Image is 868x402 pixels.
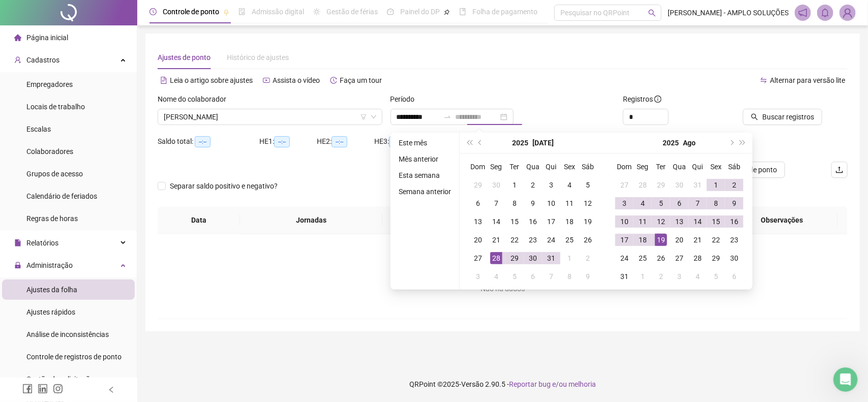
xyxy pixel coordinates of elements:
td: 2025-08-18 [634,231,652,249]
span: search [751,113,758,120]
div: 17 [618,234,631,246]
td: 2025-08-05 [505,267,524,286]
td: 2025-07-31 [542,249,560,267]
span: Administração [26,261,73,269]
div: 15 [508,215,521,228]
div: 3 [545,179,557,191]
td: 2025-08-14 [689,212,707,231]
td: 2025-06-29 [469,176,487,194]
div: 14 [692,215,704,228]
td: 2025-07-07 [487,194,505,212]
div: 6 [472,197,484,209]
span: Cadastros [26,56,59,64]
th: Jornadas [240,206,382,234]
div: 2 [728,179,740,191]
span: filter [361,114,367,120]
div: 8 [710,197,722,209]
th: Sáb [725,158,743,176]
div: 6 [673,197,685,209]
span: Empregadores [26,80,73,88]
th: Ter [505,158,524,176]
span: Painel do DP [400,8,440,16]
div: 7 [490,197,502,209]
div: 24 [545,234,557,246]
td: 2025-08-09 [725,194,743,212]
div: 16 [728,215,740,228]
td: 2025-08-26 [652,249,670,267]
div: 18 [637,234,649,246]
div: 27 [618,179,631,191]
th: Sáb [579,158,597,176]
td: 2025-08-13 [670,212,689,231]
div: 6 [527,270,539,283]
span: pushpin [444,9,450,15]
th: Sex [560,158,579,176]
li: Mês anterior [395,153,455,165]
span: lock [14,262,21,269]
td: 2025-07-03 [542,176,560,194]
span: Relatórios [26,239,58,247]
div: 7 [692,197,704,209]
button: super-prev-year [464,133,475,153]
div: 26 [582,234,594,246]
div: 25 [637,252,649,264]
div: Não há dados [170,283,836,294]
div: 29 [710,252,722,264]
td: 2025-07-06 [469,194,487,212]
div: 29 [655,179,667,191]
td: 2025-07-24 [542,231,560,249]
div: HE 1: [259,136,317,147]
img: 15382 [840,5,855,20]
iframe: Intercom live chat [833,367,858,392]
button: next-year [726,133,737,153]
td: 2025-08-04 [634,194,652,212]
div: 29 [472,179,484,191]
th: Dom [469,158,487,176]
span: search [648,9,656,17]
td: 2025-08-31 [615,267,634,286]
span: Versão [461,380,484,388]
div: 30 [527,252,539,264]
div: 1 [563,252,576,264]
div: 12 [655,215,667,228]
span: sun [313,8,320,15]
div: 3 [673,270,685,283]
span: Ajustes da folha [26,286,77,294]
div: 3 [618,197,631,209]
td: 2025-09-02 [652,267,670,286]
span: instagram [53,384,63,394]
span: Buscar registros [762,111,814,122]
div: 9 [728,197,740,209]
td: 2025-08-10 [615,212,634,231]
div: 5 [710,270,722,283]
div: 10 [618,215,631,228]
span: Ajustes rápidos [26,308,75,316]
span: swap [760,77,767,84]
td: 2025-08-27 [670,249,689,267]
div: 2 [527,179,539,191]
td: 2025-08-03 [469,267,487,286]
td: 2025-08-16 [725,212,743,231]
td: 2025-07-18 [560,212,579,231]
span: --:-- [195,136,211,147]
td: 2025-07-28 [487,249,505,267]
td: 2025-09-04 [689,267,707,286]
div: 7 [545,270,557,283]
span: file [14,239,21,246]
span: youtube [263,77,270,84]
span: --:-- [389,136,405,147]
td: 2025-08-19 [652,231,670,249]
td: 2025-07-29 [505,249,524,267]
div: 21 [692,234,704,246]
div: 22 [710,234,722,246]
span: Regras de horas [26,214,78,223]
td: 2025-08-02 [579,249,597,267]
div: 16 [527,215,539,228]
span: history [330,77,337,84]
td: 2025-07-31 [689,176,707,194]
div: 19 [655,234,667,246]
td: 2025-07-20 [469,231,487,249]
td: 2025-08-03 [615,194,634,212]
div: 25 [563,234,576,246]
div: 23 [728,234,740,246]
